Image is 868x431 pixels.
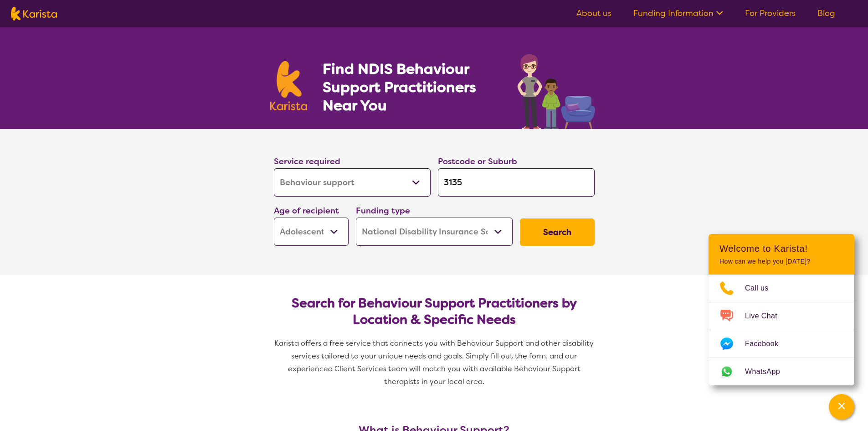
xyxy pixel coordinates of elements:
a: Web link opens in a new tab. [709,358,854,385]
h1: Find NDIS Behaviour Support Practitioners Near You [323,60,499,114]
label: Funding type [356,205,410,216]
img: Karista logo [270,61,308,110]
div: Channel Menu [709,234,854,385]
h2: Welcome to Karista! [719,243,843,254]
img: Karista logo [11,7,57,21]
a: For Providers [745,8,796,19]
button: Channel Menu [829,394,854,420]
span: WhatsApp [745,365,791,379]
label: Age of recipient [274,205,339,216]
p: Karista offers a free service that connects you with Behaviour Support and other disability servi... [270,337,598,388]
img: behaviour-support [515,49,598,129]
a: About us [576,8,611,19]
a: Blog [817,8,835,19]
span: Live Chat [745,309,788,323]
span: Call us [745,281,780,295]
p: How can we help you [DATE]? [719,258,843,265]
a: Funding Information [633,8,723,19]
ul: Choose channel [709,275,854,385]
label: Postcode or Suburb [438,156,517,167]
span: Facebook [745,337,789,351]
h2: Search for Behaviour Support Practitioners by Location & Specific Needs [281,295,587,328]
input: Type [438,168,595,197]
label: Service required [274,156,340,167]
button: Search [520,218,595,246]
